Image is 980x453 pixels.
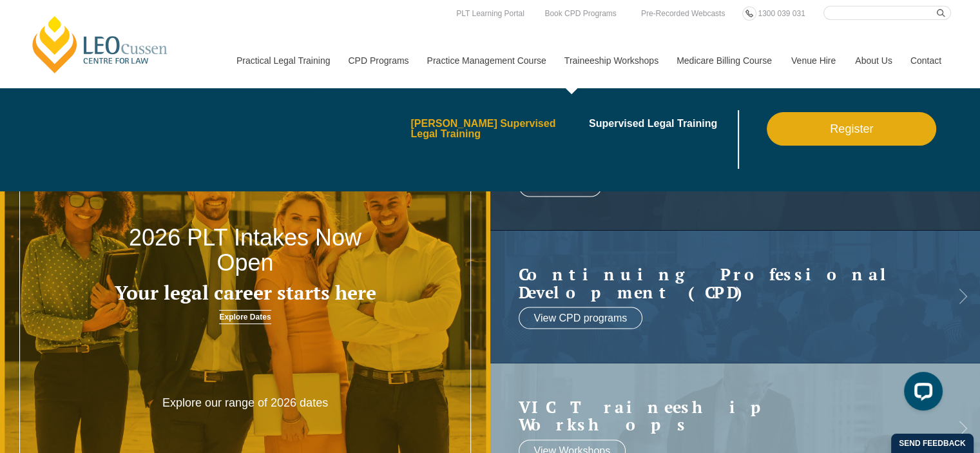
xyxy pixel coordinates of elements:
[29,14,171,75] a: [PERSON_NAME] Centre for Law
[758,9,805,18] span: 1300 039 031
[453,6,528,21] a: PLT Learning Portal
[638,6,729,21] a: Pre-Recorded Webcasts
[98,225,392,276] h2: 2026 PLT Intakes Now Open
[667,33,782,88] a: Medicare Billing Course
[901,33,951,88] a: Contact
[541,6,619,21] a: Book CPD Programs
[519,265,927,301] a: Continuing ProfessionalDevelopment (CPD)
[845,33,901,88] a: About Us
[98,282,392,304] h3: Your legal career starts here
[410,119,580,139] a: [PERSON_NAME] Supervised Legal Training
[219,310,271,324] a: Explore Dates
[589,119,735,129] a: Supervised Legal Training
[519,265,927,301] h2: Continuing Professional Development (CPD)
[338,33,417,88] a: CPD Programs
[754,6,808,21] a: 1300 039 031
[782,33,845,88] a: Venue Hire
[418,33,555,88] a: Practice Management Course
[519,307,643,329] a: View CPD programs
[147,396,343,410] p: Explore our range of 2026 dates
[227,33,339,88] a: Practical Legal Training
[519,398,927,433] a: VIC Traineeship Workshops
[555,33,667,88] a: Traineeship Workshops
[894,367,948,421] iframe: LiveChat chat widget
[767,112,936,146] a: Register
